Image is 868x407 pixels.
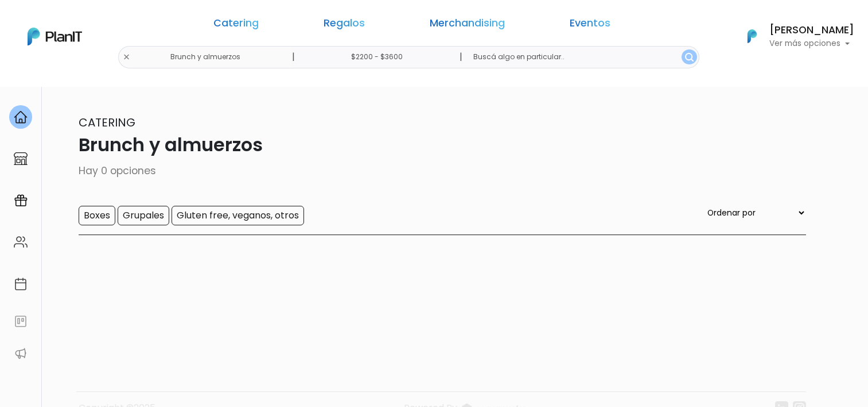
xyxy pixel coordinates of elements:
img: calendar-87d922413cdce8b2cf7b7f5f62616a5cf9e4887200fb71536465627b3292af00.svg [14,277,28,291]
img: close-6986928ebcb1d6c9903e3b54e860dbc4d054630f23adef3a32610726dff6a82b.svg [123,53,130,61]
button: PlanIt Logo [PERSON_NAME] Ver más opciones [733,21,854,51]
img: search_button-432b6d5273f82d61273b3651a40e1bd1b912527efae98b1b7a1b2c0702e16a8d.svg [685,53,694,62]
img: PlanIt Logo [28,28,82,45]
p: Hay 0 opciones [63,163,806,178]
img: partners-52edf745621dab592f3b2c58e3bca9d71375a7ef29c3b500c9f145b62cc070d4.svg [14,347,28,360]
input: Boxes [79,206,115,225]
img: campaigns-02234683943229c281be62815700db0a1741e53638e28bf9629b52c665b00959.svg [14,194,28,208]
a: Merchandising [430,18,505,32]
p: Brunch y almuerzos [63,131,806,159]
h6: [PERSON_NAME] [769,25,854,36]
p: Catering [63,114,806,131]
a: Eventos [570,18,610,32]
p: | [292,50,295,64]
input: Buscá algo en particular.. [464,46,699,68]
img: marketplace-4ceaa7011d94191e9ded77b95e3339b90024bf715f7c57f8cf31f2d8c509eaba.svg [14,152,28,166]
a: Catering [213,18,259,32]
img: PlanIt Logo [739,24,765,49]
img: feedback-78b5a0c8f98aac82b08bfc38622c3050aee476f2c9584af64705fc4e61158814.svg [14,314,28,328]
p: Ver más opciones [769,40,854,48]
input: Grupales [118,206,169,225]
input: Gluten free, veganos, otros [172,206,304,225]
img: home-e721727adea9d79c4d83392d1f703f7f8bce08238fde08b1acbfd93340b81755.svg [14,110,28,124]
p: | [460,50,462,64]
img: people-662611757002400ad9ed0e3c099ab2801c6687ba6c219adb57efc949bc21e19d.svg [14,235,28,249]
a: Regalos [324,18,365,32]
